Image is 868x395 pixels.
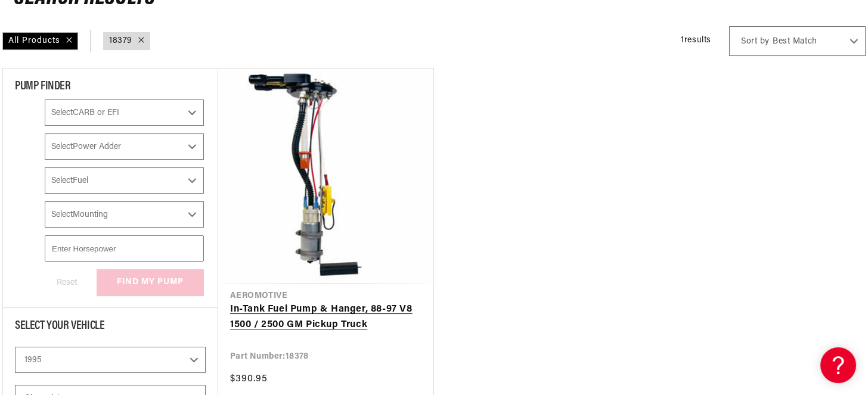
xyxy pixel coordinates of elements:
a: In-Tank Fuel Pump & Hanger, 88-97 V8 1500 / 2500 GM Pickup Truck [230,302,421,332]
span: Sort by [741,36,770,48]
select: Fuel [45,167,204,194]
select: Year [15,347,206,373]
select: Power Adder [45,133,204,160]
select: Sort by [729,26,866,56]
a: 18379 [109,35,132,48]
select: Mounting [45,201,204,228]
div: All Products [2,32,78,50]
select: CARB or EFI [45,99,204,126]
div: Select Your Vehicle [15,320,206,335]
span: PUMP FINDER [15,80,71,92]
span: 1 results [681,36,711,45]
input: Enter Horsepower [45,235,204,262]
